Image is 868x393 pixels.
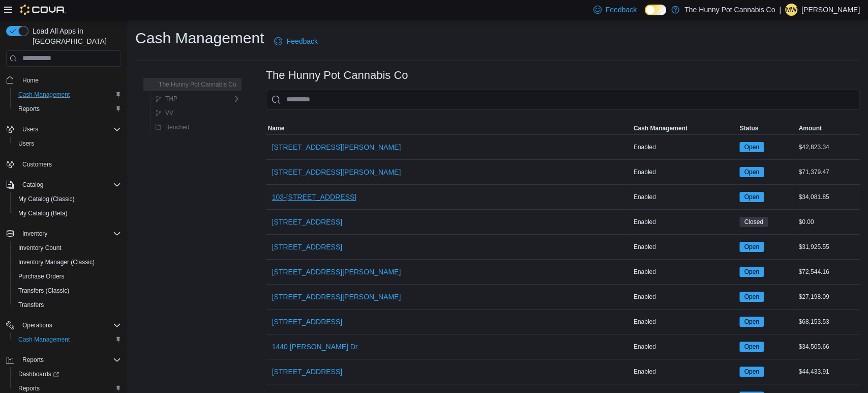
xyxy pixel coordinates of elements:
button: Benched [151,121,193,133]
span: [STREET_ADDRESS][PERSON_NAME] [272,142,401,152]
span: Feedback [286,36,317,46]
div: Enabled [632,266,738,278]
span: 1440 [PERSON_NAME] Dr [272,342,358,352]
span: Inventory [18,228,121,240]
span: Open [744,267,759,276]
button: 103-[STREET_ADDRESS] [268,187,361,207]
button: Amount [796,122,860,134]
button: Reports [2,353,125,367]
button: Users [2,122,125,136]
span: Users [14,137,121,150]
div: $27,198.09 [796,291,860,303]
span: Open [739,142,763,152]
span: Reports [22,356,44,364]
span: Status [739,124,758,132]
span: Load All Apps in [GEOGRAPHIC_DATA] [28,26,121,46]
span: Open [744,167,759,177]
span: [STREET_ADDRESS] [272,242,342,252]
span: Cash Management [14,89,121,101]
span: Amount [798,124,821,132]
span: My Catalog (Classic) [14,193,121,205]
span: Open [744,342,759,351]
a: Home [18,74,43,87]
button: Cash Management [632,122,738,134]
span: Users [18,139,34,148]
div: $0.00 [796,216,860,228]
span: Home [22,76,39,85]
span: Inventory Count [18,244,62,252]
button: Reports [10,102,125,116]
span: My Catalog (Classic) [18,195,75,203]
span: Cash Management [18,335,70,344]
span: Open [739,167,763,177]
span: Customers [22,160,52,169]
span: Transfers (Classic) [18,287,69,295]
div: Enabled [632,241,738,253]
button: My Catalog (Classic) [10,192,125,206]
span: [STREET_ADDRESS][PERSON_NAME] [272,292,401,302]
span: Open [739,317,763,327]
span: [STREET_ADDRESS][PERSON_NAME] [272,267,401,277]
a: My Catalog (Beta) [14,207,72,219]
button: [STREET_ADDRESS] [268,237,346,257]
span: Open [739,192,763,202]
span: Cash Management [14,333,121,346]
h1: Cash Management [135,28,264,48]
button: Catalog [18,179,47,191]
span: Open [744,367,759,376]
span: Cash Management [634,124,687,132]
a: Dashboards [14,368,63,380]
input: Dark Mode [645,5,666,15]
button: Operations [2,318,125,332]
span: Open [744,192,759,202]
a: My Catalog (Classic) [14,193,79,205]
span: Reports [18,384,40,392]
span: Inventory Manager (Classic) [18,258,95,266]
span: Transfers [14,299,121,311]
span: Reports [18,105,40,113]
button: Transfers [10,298,125,312]
div: $72,544.16 [796,266,860,278]
button: Transfers (Classic) [10,284,125,298]
span: Catalog [22,181,43,189]
button: 1440 [PERSON_NAME] Dr [268,336,362,357]
span: Feedback [606,5,637,15]
button: Inventory Count [10,241,125,255]
a: Users [14,137,38,150]
span: THP [165,95,177,103]
p: The Hunny Pot Cannabis Co [684,4,775,16]
button: VV [151,107,177,119]
div: $71,379.47 [796,166,860,178]
div: Enabled [632,341,738,353]
div: Enabled [632,291,738,303]
span: Reports [18,354,121,366]
button: [STREET_ADDRESS][PERSON_NAME] [268,137,405,157]
span: Transfers (Classic) [14,285,121,297]
div: $44,433.91 [796,366,860,378]
span: [STREET_ADDRESS] [272,367,342,377]
button: Customers [2,157,125,172]
button: [STREET_ADDRESS] [268,312,346,332]
span: Inventory [22,230,47,238]
button: [STREET_ADDRESS] [268,361,346,382]
span: Name [268,124,285,132]
div: Micheala Whelan [785,4,797,16]
h3: The Hunny Pot Cannabis Co [266,69,408,81]
button: Reports [18,354,48,366]
div: $42,823.34 [796,141,860,153]
a: Purchase Orders [14,270,69,283]
button: [STREET_ADDRESS] [268,212,346,232]
span: [STREET_ADDRESS] [272,217,342,227]
span: Transfers [18,301,44,309]
button: Name [266,122,632,134]
span: Operations [22,321,52,329]
span: Inventory Manager (Classic) [14,256,121,268]
button: Status [737,122,796,134]
a: Transfers [14,299,48,311]
span: Open [739,242,763,252]
button: Purchase Orders [10,269,125,284]
span: Cash Management [18,91,70,99]
a: Transfers (Classic) [14,285,73,297]
button: Inventory [2,227,125,241]
div: Enabled [632,216,738,228]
